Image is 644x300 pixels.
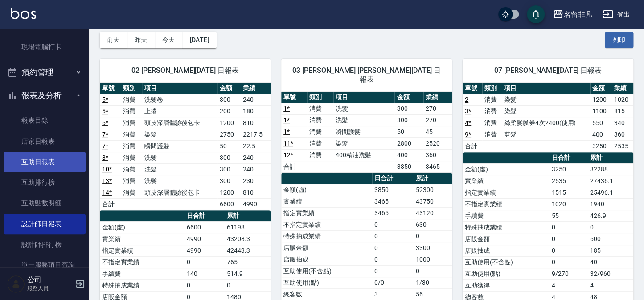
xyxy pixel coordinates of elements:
td: 61198 [225,221,271,233]
td: 消費 [307,126,333,137]
td: 不指定實業績 [281,219,372,230]
td: 25496.1 [588,187,633,198]
td: 3465 [423,161,452,172]
th: 類別 [307,92,333,103]
td: 金額(虛) [281,184,372,196]
td: 3465 [372,207,414,219]
td: 洗髮 [142,175,217,187]
td: 43120 [414,207,452,219]
button: 報表及分析 [4,84,86,107]
th: 金額 [394,92,423,103]
button: 登出 [599,6,633,23]
td: 50 [217,140,241,152]
td: 810 [241,187,271,198]
td: 消費 [121,163,142,175]
td: 6600 [185,221,225,233]
th: 業績 [241,83,271,94]
td: 0 [372,254,414,265]
table: a dense table [100,83,271,210]
td: 店販抽成 [463,245,550,256]
td: 消費 [482,129,502,140]
td: 0 [185,279,225,291]
th: 累計 [225,210,271,222]
th: 日合計 [550,152,588,164]
button: 名留非凡 [549,5,595,24]
a: 互助日報表 [4,152,86,172]
td: 300 [394,103,423,114]
td: 互助使用(點) [463,268,550,279]
a: 設計師日報表 [4,214,86,234]
span: 03 [PERSON_NAME] [PERSON_NAME][DATE] 日報表 [292,66,441,84]
td: 140 [185,268,225,279]
td: 0 [588,221,633,233]
table: a dense table [281,92,452,173]
button: save [527,5,545,23]
td: 實業績 [100,233,185,245]
img: Logo [11,8,36,19]
th: 單號 [281,92,307,103]
td: 2535 [612,140,633,152]
th: 金額 [217,83,241,94]
td: 消費 [307,137,333,149]
td: 3850 [372,184,414,196]
td: 實業績 [463,175,550,187]
td: 特殊抽成業績 [100,279,185,291]
td: 頭皮深層體驗後包卡 [142,117,217,129]
td: 4 [550,279,588,291]
td: 消費 [121,140,142,152]
td: 630 [414,219,452,230]
td: 消費 [307,103,333,114]
td: 互助使用(不含點) [281,265,372,277]
td: 互助獲得 [463,279,550,291]
td: 0 [372,230,414,242]
a: 互助點數明細 [4,193,86,213]
td: 1020 [550,198,588,210]
td: 消費 [307,149,333,161]
td: 瞬間護髮 [333,126,395,137]
th: 類別 [121,83,142,94]
td: 店販金額 [463,233,550,245]
th: 日合計 [185,210,225,222]
th: 單號 [100,83,121,94]
td: 810 [241,117,271,129]
td: 230 [241,175,271,187]
td: 1020 [612,94,633,105]
td: 400 [590,129,611,140]
td: 300 [217,152,241,163]
th: 業績 [612,83,633,94]
td: 瞬間護髮 [142,140,217,152]
td: 消費 [121,175,142,187]
td: 1/30 [414,277,452,288]
th: 項目 [502,83,590,94]
td: 1200 [217,187,241,198]
td: 1200 [217,117,241,129]
p: 服務人員 [27,284,73,292]
td: 300 [394,114,423,126]
td: 2520 [423,137,452,149]
td: 消費 [121,94,142,105]
td: 360 [612,129,633,140]
a: 現場電腦打卡 [4,37,86,57]
td: 340 [612,117,633,129]
td: 42443.3 [225,245,271,256]
td: 0 [372,242,414,254]
td: 240 [241,163,271,175]
th: 項目 [142,83,217,94]
th: 業績 [423,92,452,103]
td: 消費 [121,105,142,117]
td: 40 [588,256,633,268]
td: 2535 [550,175,588,187]
td: 2800 [394,137,423,149]
td: 400 [394,149,423,161]
span: 07 [PERSON_NAME][DATE] 日報表 [473,66,623,75]
button: 列印 [605,32,633,48]
td: 4990 [185,245,225,256]
td: 180 [241,105,271,117]
td: 1000 [414,254,452,265]
td: 185 [588,245,633,256]
td: 514.9 [225,268,271,279]
td: 實業績 [281,196,372,207]
td: 27436.1 [588,175,633,187]
td: 消費 [482,94,502,105]
td: 426.9 [588,210,633,221]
